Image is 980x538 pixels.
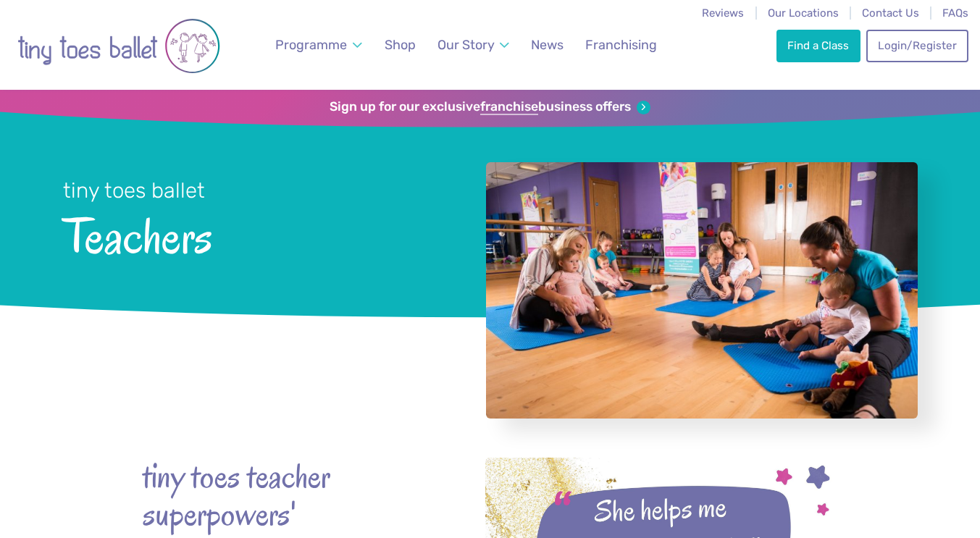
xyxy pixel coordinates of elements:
[579,29,663,62] a: Franchising
[385,37,416,52] span: Shop
[437,37,495,52] span: Our Story
[431,29,516,62] a: Our Story
[585,37,657,52] span: Franchising
[480,99,538,115] strong: franchise
[531,37,564,52] span: News
[330,99,650,115] a: Sign up for our exclusivefranchisebusiness offers
[776,30,860,62] a: Find a Class
[269,29,369,62] a: Programme
[63,178,205,203] small: tiny toes ballet
[17,9,220,83] img: tiny toes ballet
[768,7,839,20] a: Our Locations
[862,7,919,20] a: Contact Us
[63,205,448,264] span: Teachers
[524,29,570,62] a: News
[143,458,403,534] strong: tiny toes teacher superpowers'
[702,7,744,20] a: Reviews
[942,7,968,20] a: FAQs
[275,37,347,52] span: Programme
[378,29,422,62] a: Shop
[866,30,968,62] a: Login/Register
